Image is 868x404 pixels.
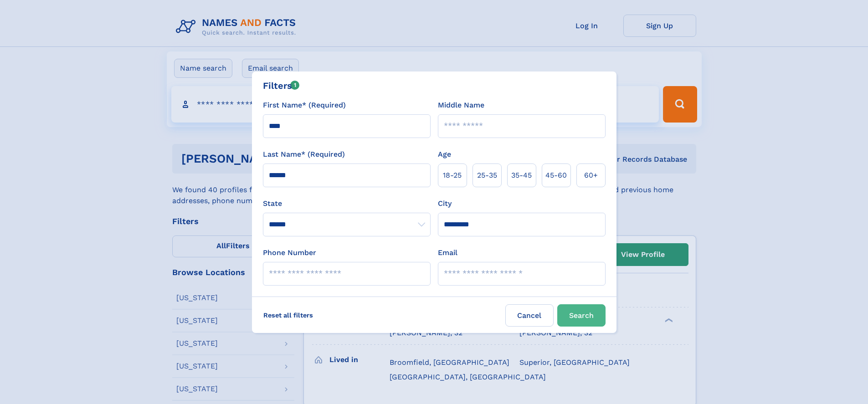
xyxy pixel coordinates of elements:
label: Reset all filters [257,304,319,326]
label: First Name* (Required) [263,100,346,111]
label: Age [438,149,451,160]
label: Cancel [505,304,554,327]
label: Last Name* (Required) [263,149,345,160]
button: Search [557,304,606,327]
span: 25‑35 [477,170,497,181]
label: Email [438,247,457,258]
label: State [263,198,431,209]
label: Middle Name [438,100,484,111]
span: 60+ [584,170,598,181]
label: City [438,198,452,209]
span: 35‑45 [511,170,532,181]
span: 45‑60 [545,170,567,181]
div: Filters [263,79,300,92]
label: Phone Number [263,247,316,258]
span: 18‑25 [443,170,462,181]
